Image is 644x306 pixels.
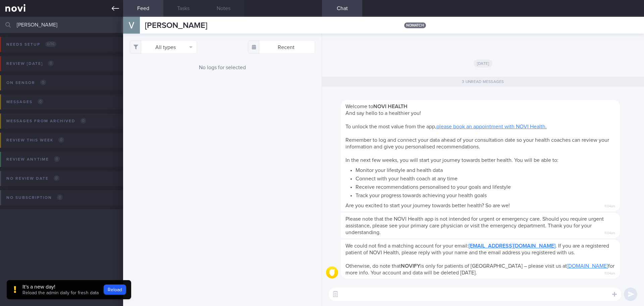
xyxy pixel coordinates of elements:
div: No subscription [5,193,64,202]
div: Review this week [5,136,66,145]
span: nomatch [404,23,426,28]
div: Messages [5,97,45,106]
span: Reload the admin daily for fresh data [22,291,99,295]
div: No review date [5,174,61,183]
li: Track your progress towards achieving your health goals [356,190,615,199]
span: 0 [58,137,64,143]
span: 0 [38,99,43,104]
span: Please note that the NOVI Health app is not intended for urgent or emergency care. Should you req... [345,216,604,235]
li: Connect with your health coach at any time [356,174,615,182]
div: Needs setup [5,40,58,49]
span: Welcome to [345,104,408,109]
span: 0 [54,175,59,181]
a: [EMAIL_ADDRESS][DOMAIN_NAME] [469,243,555,249]
div: Review anytime [5,155,61,164]
li: Monitor your lifestyle and health data [356,165,615,174]
strong: NOVI HEALTH [373,104,408,109]
span: 0 [80,118,86,124]
div: Messages from Archived [5,117,88,126]
span: Are you excited to start your journey towards better health? So are we! [345,203,510,208]
a: [DOMAIN_NAME] [567,263,608,269]
span: And say hello to a healthier you! [345,111,421,116]
span: 11:04am [604,229,615,235]
span: Otherwise, do note that is only for patients of [GEOGRAPHIC_DATA] – please visit us at for more i... [345,263,614,275]
span: 11:04am [604,269,615,276]
span: To unlock the most value from the app, [345,124,547,129]
div: Review [DATE] [5,59,55,68]
span: 0 [57,194,63,200]
span: 0 [48,60,54,66]
strong: NOVIFY [401,263,420,269]
a: please book an appointment with NOVI Health. [436,124,547,129]
div: It's a new day! [22,283,99,290]
span: 0 [40,80,46,85]
button: Reload [104,285,126,295]
span: 11:04am [604,202,615,209]
span: [DATE] [474,59,493,68]
button: All types [130,40,197,54]
span: Remember to log and connect your data ahead of your consultation date so your health coaches can ... [345,137,609,149]
div: No logs for selected [130,64,315,71]
div: On sensor [5,78,48,87]
li: Receive recommendations personalised to your goals and lifestyle [356,182,615,190]
span: We could not find a matching account for your email: . If you are a registered patient of NOVI He... [345,243,609,255]
span: 0 / 76 [45,41,56,47]
span: 0 [54,156,60,162]
span: [PERSON_NAME] [145,21,207,30]
span: In the next few weeks, you will start your journey towards better health. You will be able to: [345,158,558,163]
